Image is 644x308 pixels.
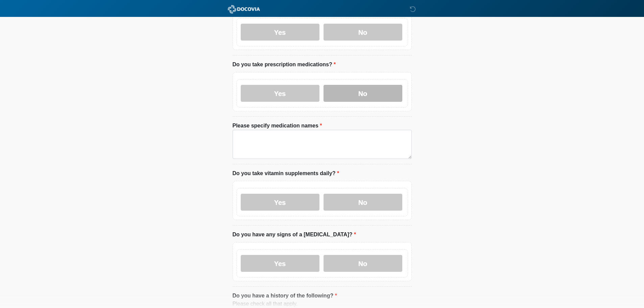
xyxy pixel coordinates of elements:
label: Yes [241,85,319,102]
label: No [324,255,402,272]
img: ABC Med Spa- GFEase Logo [226,5,262,14]
label: Please specify medication names [233,122,322,130]
label: Do you take vitamin supplements daily? [233,169,339,177]
label: Do you have any signs of a [MEDICAL_DATA]? [233,231,356,239]
label: Do you have a history of the following? [233,292,337,300]
label: Yes [241,194,319,211]
label: Yes [241,24,319,41]
div: Please check all that apply. [233,300,412,308]
label: No [324,194,402,211]
label: Yes [241,255,319,272]
label: Do you take prescription medications? [233,61,336,69]
label: No [324,24,402,41]
label: No [324,85,402,102]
